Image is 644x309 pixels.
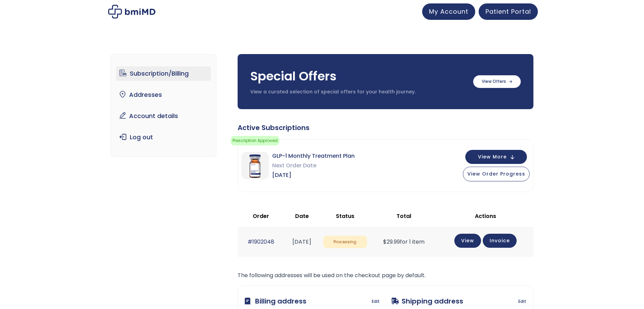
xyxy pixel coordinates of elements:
[479,3,538,20] a: Patient Portal
[475,212,496,220] span: Actions
[383,238,387,246] span: $
[463,167,530,181] button: View Order Progress
[336,212,354,220] span: Status
[295,212,309,220] span: Date
[238,271,533,280] p: The following addresses will be used on the checkout page by default.
[478,155,507,159] span: View More
[465,150,527,164] button: View More
[116,66,211,81] a: Subscription/Billing
[253,212,269,220] span: Order
[272,161,355,170] span: Next Order Date
[248,238,274,246] a: #1902048
[383,238,400,246] span: 29.99
[250,68,466,85] h3: Special Offers
[323,236,367,248] span: Processing
[116,130,211,144] a: Log out
[467,170,525,177] span: View Order Progress
[272,151,355,161] span: GLP-1 Monthly Treatment Plan
[454,234,481,248] a: View
[483,234,517,248] a: Invoice
[231,136,279,145] span: Prescription Approved
[292,238,311,246] time: [DATE]
[108,5,155,18] img: My account
[111,54,216,157] nav: Account pages
[518,297,526,306] a: Edit
[272,170,355,180] span: [DATE]
[116,88,211,102] a: Addresses
[116,109,211,123] a: Account details
[429,7,468,16] span: My Account
[422,3,475,20] a: My Account
[250,89,466,95] p: View a curated selection of special offers for your health journey.
[396,212,411,220] span: Total
[238,123,533,132] div: Active Subscriptions
[370,227,438,257] td: for 1 item
[372,297,380,306] a: Edit
[485,7,531,16] span: Patient Portal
